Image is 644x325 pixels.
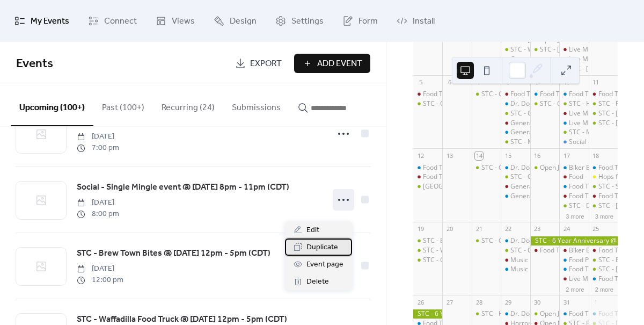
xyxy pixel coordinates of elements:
[413,246,442,255] div: STC - Waffadilla Food Truck @ Sun Oct 19, 2025 12pm - 5pm (CDT)
[445,225,453,233] div: 20
[559,275,588,284] div: Live Music - John Boda - Lemont @ Fri Oct 24, 2025 7pm - 10pm (CDT)
[77,180,289,194] a: Social - Single Mingle event @ [DATE] 8pm - 11pm (CDT)
[413,256,442,265] div: STC - Curated Collections Fall Maker's Market (indoor and... @ Sun Oct 19, 2025 12:30pm - 5:30pm ...
[559,309,588,319] div: Food Truck- Da Wing Wagon - Roselle @ Fri Oct 31, 2025 5pm - 9pm (CDT)
[306,276,329,288] span: Delete
[80,4,145,38] a: Connect
[413,163,442,172] div: Food Truck - Da Wing Wagon - Roselle @ Sun Oct 12, 2025 12pm - 4pm (CDT)
[533,78,541,86] div: 9
[561,284,588,293] button: 2 more
[589,182,618,191] div: STC - Smeauxk Craft BBQ @ Sat Oct 18, 2025 12pm - 4pm (CDT)
[445,151,453,160] div: 13
[559,182,588,191] div: Food Truck - El Zorro Taco - Roselle @ Fri Oct 17, 2025 5pm - 9pm (CDT)
[592,225,600,233] div: 25
[504,298,512,306] div: 29
[501,172,530,182] div: STC - Charity Bike Ride with Sammy's Bikes @ Weekly from 6pm to 7:30pm on Wednesday from Wed May ...
[559,246,588,255] div: Biker Burger Dude - Lemont @ Fri Oct 24, 2025 5pm - 6pm (CDT)
[416,78,425,86] div: 5
[559,90,588,99] div: Food Truck - Uncle Cams Sandwiches - Roselle @ Fri Oct 10, 2025 5pm - 9pm (CDT)
[501,192,530,201] div: General Knowledge Trivia - Roselle @ Wed Oct 15, 2025 7pm - 9pm (CDT)
[562,78,570,86] div: 10
[559,138,588,147] div: Social - Magician Pat Flanagan @ Fri Oct 10, 2025 8pm - 10:30pm (CDT)
[389,4,443,38] a: Install
[559,172,588,182] div: Food - Windy City Burger Social Club - Lemont @ Fri Oct 17, 2025 5pm - 8pm (CDT)
[589,90,618,99] div: Food Truck - Cousins Maine Lobster - Lemont @ Sat Oct 11, 2025 12pm - 4pm (CDT)
[423,236,576,245] div: STC - Brew Town Bites @ [DATE] 12pm - 5pm (CDT)
[104,13,137,30] span: Connect
[533,225,541,233] div: 23
[592,298,600,306] div: 1
[31,13,69,30] span: My Events
[559,192,588,201] div: Food Truck - Happy Times - Lemont @ Fri Oct 17, 2025 5pm - 9pm (CDT)
[413,182,442,191] div: STC - Stadium Street Eats @ Sun Oct 12, 2025 12pm - 6pm (CDT)
[306,224,319,237] span: Edit
[530,90,559,99] div: Food Truck - Tacos Los Jarochitos - Roselle @ Thu Oct 9, 2025 5pm - 9pm (CDT)
[230,13,257,30] span: Design
[413,309,442,319] div: STC - 6 Year Anniversary @ Thu Oct 23 - Sun Oct 26, 2025
[501,309,530,319] div: Dr. Dog’s Food Truck - Roselle @ Weekly from 6pm to 9pm
[589,256,618,265] div: STC - Brew Town Bites @ Sat Oct 25, 2025 2pm - 7pm (CDT)
[416,151,425,160] div: 12
[475,151,483,160] div: 14
[317,57,362,70] span: Add Event
[501,109,530,118] div: STC - Charity Bike Ride with Sammy's Bikes @ Weekly from 6pm to 7:30pm on Wednesday from Wed May ...
[77,131,119,142] span: [DATE]
[589,99,618,109] div: STC - Four Ds BBQ @ Sat Oct 11, 2025 12pm - 6pm (CDT)
[475,298,483,306] div: 28
[472,163,501,172] div: STC - General Knowledge Trivia @ Tue Oct 14, 2025 7pm - 9pm (CDT)
[589,265,618,274] div: STC - Sam Wyatt solo @ Sat Oct 25, 2025 2pm - 5pm (CDT)
[591,284,618,293] button: 2 more
[77,197,119,208] span: [DATE]
[559,265,588,274] div: Food Truck - Mamma Mia Pizza - Roselle @ Fri Oct 24, 2025 5pm - 9pm (CDT)
[475,225,483,233] div: 21
[77,142,119,154] span: 7:00 pm
[153,85,223,125] button: Recurring (24)
[77,208,119,220] span: 8:00 pm
[172,13,195,30] span: Views
[559,99,588,109] div: STC - Happy Lobster @ Fri Oct 10, 2025 5pm - 9pm (CDT)
[77,247,270,260] span: STC - Brew Town Bites @ [DATE] 12pm - 5pm (CDT)
[77,263,123,275] span: [DATE]
[504,151,512,160] div: 15
[592,151,600,160] div: 18
[306,241,338,254] span: Duplicate
[559,163,588,172] div: Biker Burger Dude - Roselle @ Fri Oct 17, 2025 5pm - 6pm (CDT)
[472,309,501,319] div: STC - Horror Films Trivia @ Tue Oct 28, 2025 7pm - 9pm (CDT)
[559,119,588,128] div: Live Music - Jeffery Constantine - Roselle @ Fri Oct 10, 2025 7pm - 10pm (CDT)
[559,45,588,54] div: Live Music - Billy Denton - Lemont @ Fri Oct 3, 2025 7pm - 10pm (CDT)
[227,54,290,73] a: Export
[11,85,93,126] button: Upcoming (100+)
[501,163,530,172] div: Dr. Dog’s Food Truck - Roselle @ Weekly from 6pm to 9pm
[559,55,588,64] div: Live Music - Ryan Cooper - Roselle @ Fri Oct 3, 2025 7pm - 10pm (CDT)
[591,211,618,220] button: 3 more
[413,99,442,109] div: STC - Outdoor Doggie Dining class @ 1pm - 2:30pm (CDT)
[250,57,282,70] span: Export
[589,201,618,211] div: STC - Matt Keen @ Sat Oct 18, 2025 2pm - 5pm (CDT)
[501,138,530,147] div: STC - Music Bingo hosted by Pollyanna's Sean Frazier @ Wed Oct 8, 2025 7pm - 9pm (CDT)
[294,54,370,73] button: Add Event
[206,4,265,38] a: Design
[561,211,588,220] button: 3 more
[501,99,530,109] div: Dr. Dog’s Food Truck - Roselle @ Weekly from 6pm to 9pm
[413,13,435,30] span: Install
[559,128,588,137] div: STC - Miss Behavin' Band @ Fri Oct 10, 2025 7pm - 10pm (CDT)
[501,256,530,265] div: Music Bingo - Lemont @ Wed Oct 22, 2025 7pm - 9pm (CDT)
[475,78,483,86] div: 7
[501,182,530,191] div: General Knowledge Trivia - Lemont @ Wed Oct 15, 2025 7pm - 9pm (CDT)
[501,45,530,54] div: STC - Wild Fries food truck @ Wed Oct 1, 2025 6pm - 9pm (CDT)
[291,13,324,30] span: Settings
[358,13,378,30] span: Form
[16,52,53,76] span: Events
[562,298,570,306] div: 31
[501,119,530,128] div: General Knowledge Trivia - Lemont @ Wed Oct 8, 2025 7pm - 9pm (CDT)
[533,151,541,160] div: 16
[530,236,618,245] div: STC - 6 Year Anniversary @ Thu Oct 23 - Sun Oct 26, 2025
[472,236,501,245] div: STC - General Knowledge Trivia @ Tue Oct 21, 2025 7pm - 9pm (CDT)
[589,275,618,284] div: Food Truck - El Zorro Taco - Roselle @ Sat Oct 25, 2025 5pm - 9pm (CDT)
[559,256,588,265] div: Food Pop Up - Potates - Roselle @ Fri Oct 24, 2025 5pm - 9pm (CDT)
[77,247,270,261] a: STC - Brew Town Bites @ [DATE] 12pm - 5pm (CDT)
[589,246,618,255] div: Food Truck - Happy Times - Lemont @ Sat Oct 25, 2025 2pm - 6pm (CDT)
[504,78,512,86] div: 8
[562,225,570,233] div: 24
